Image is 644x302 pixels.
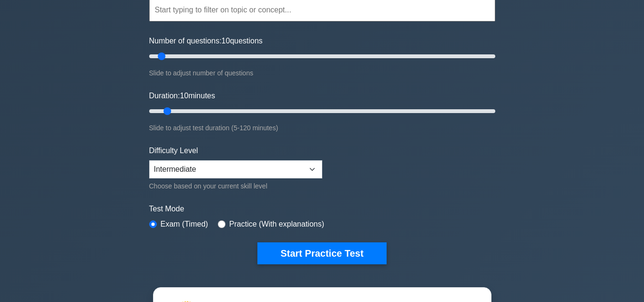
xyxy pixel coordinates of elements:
label: Number of questions: questions [149,35,263,47]
button: Start Practice Test [257,242,386,264]
div: Slide to adjust test duration (5-120 minutes) [149,122,495,134]
label: Duration: minutes [149,90,215,102]
label: Practice (With explanations) [229,219,324,230]
span: 10 [222,37,230,45]
label: Exam (Timed) [161,219,208,230]
label: Difficulty Level [149,145,198,156]
span: 10 [180,92,188,100]
label: Test Mode [149,203,495,215]
div: Slide to adjust number of questions [149,67,495,79]
div: Choose based on your current skill level [149,180,322,192]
